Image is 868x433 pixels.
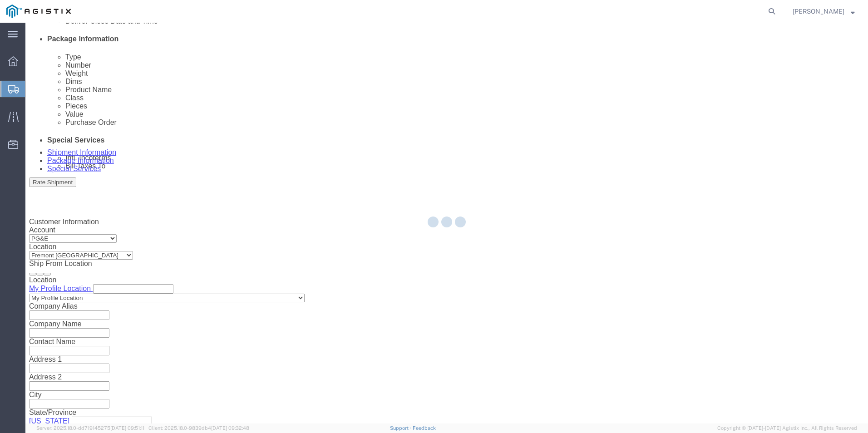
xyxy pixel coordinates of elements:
span: [DATE] 09:32:48 [211,425,249,431]
span: RICHARD LEE [793,6,844,16]
span: Copyright © [DATE]-[DATE] Agistix Inc., All Rights Reserved [717,424,857,432]
img: logo [6,5,71,18]
span: Server: 2025.18.0-dd719145275 [36,425,144,431]
button: [PERSON_NAME] [792,6,855,17]
a: Feedback [413,425,436,431]
span: [DATE] 09:51:11 [110,425,144,431]
span: Client: 2025.18.0-9839db4 [148,425,249,431]
a: Support [390,425,413,431]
